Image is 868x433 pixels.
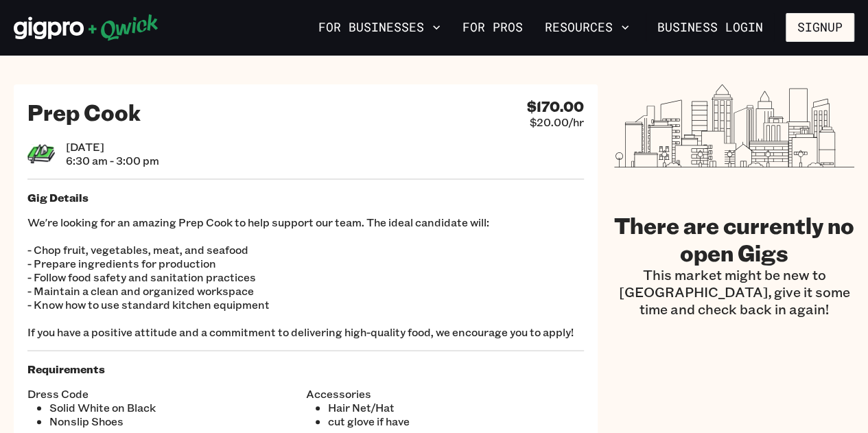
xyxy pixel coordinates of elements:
span: $20.00/hr [530,115,584,129]
h2: Prep Cook [27,98,141,126]
h4: $170.00 [527,98,584,115]
p: This market might be new to [GEOGRAPHIC_DATA], give it some time and check back in again! [614,266,854,318]
h5: Requirements [27,362,584,376]
li: Hair Net/Hat [328,401,585,414]
p: We're looking for an amazing Prep Cook to help support our team. The ideal candidate will: - Chop... [27,215,584,339]
span: 6:30 am - 3:00 pm [66,154,159,167]
h5: Gig Details [27,191,584,204]
a: Business Login [646,13,775,42]
li: Nonslip Shoes [49,414,306,428]
button: Resources [539,16,635,39]
li: Solid White on Black [49,401,306,414]
span: Accessories [306,387,585,401]
span: [DATE] [66,140,159,154]
button: For Businesses [313,16,446,39]
a: For Pros [457,16,528,39]
li: cut glove if have [328,414,585,428]
span: Dress Code [27,387,306,401]
h2: There are currently no open Gigs [614,211,854,266]
button: Signup [786,13,854,42]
